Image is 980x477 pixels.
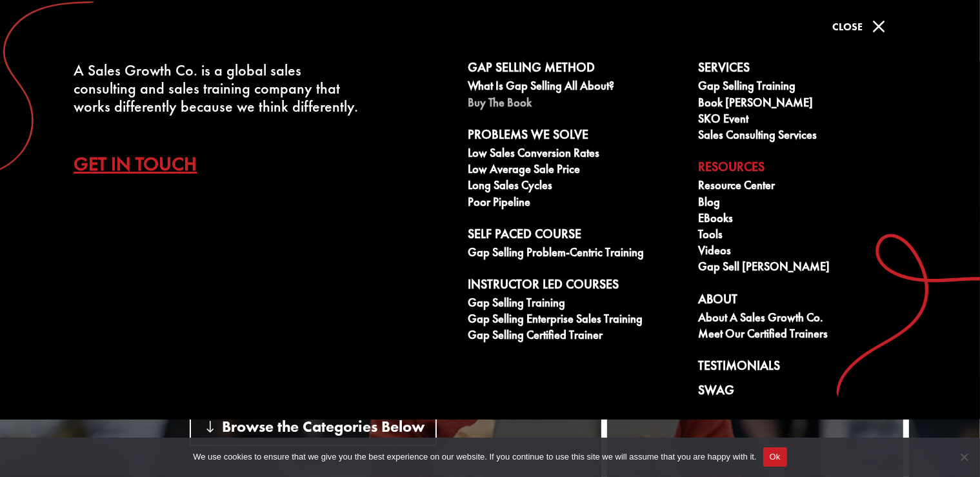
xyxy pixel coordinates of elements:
[698,196,914,212] a: Blog
[832,20,863,34] span: Close
[763,447,787,467] button: Ok
[468,147,684,163] a: Low Sales Conversion Rates
[193,451,756,463] span: We use cookies to ensure that we give you the best experience on our website. If you continue to ...
[468,60,684,79] a: Gap Selling Method
[468,329,684,345] a: Gap Selling Certified Trainer
[698,228,914,244] a: Tools
[698,292,914,311] a: About
[468,196,684,212] a: Poor Pipeline
[190,408,437,446] a: Browse the Categories Below
[698,212,914,228] a: eBooks
[866,14,892,39] span: M
[74,61,361,116] div: A Sales Growth Co. is a global sales consulting and sales training company that works differently...
[468,296,684,312] a: Gap Selling Training
[698,112,914,128] a: SKO Event
[698,79,914,96] a: Gap Selling Training
[957,451,970,463] span: No
[468,79,684,96] a: What is Gap Selling all about?
[698,383,914,402] a: Swag
[698,244,914,260] a: Videos
[698,358,914,378] a: Testimonials
[698,60,914,79] a: Services
[468,246,684,262] a: Gap Selling Problem-Centric Training
[74,141,216,187] a: Get In Touch
[698,96,914,112] a: Book [PERSON_NAME]
[468,163,684,179] a: Low Average Sale Price
[698,311,914,327] a: About A Sales Growth Co.
[468,179,684,195] a: Long Sales Cycles
[698,128,914,145] a: Sales Consulting Services
[468,312,684,329] a: Gap Selling Enterprise Sales Training
[698,179,914,195] a: Resource Center
[468,227,684,246] a: Self Paced Course
[698,159,914,179] a: Resources
[698,327,914,343] a: Meet our Certified Trainers
[468,127,684,147] a: Problems We Solve
[468,96,684,112] a: Buy The Book
[698,260,914,276] a: Gap Sell [PERSON_NAME]
[468,277,684,296] a: Instructor Led Courses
